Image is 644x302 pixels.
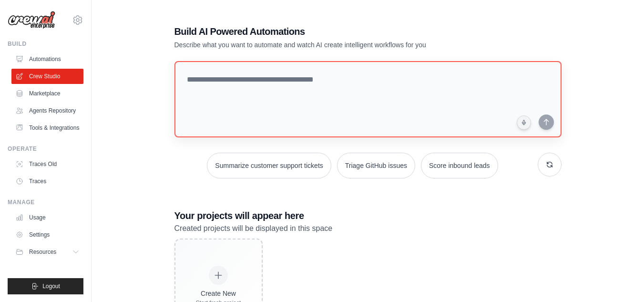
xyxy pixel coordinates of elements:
[11,174,83,189] a: Traces
[174,209,562,222] h3: Your projects will appear here
[8,278,83,294] button: Logout
[8,11,55,29] img: Logo
[11,156,83,172] a: Traces Old
[207,153,331,178] button: Summarize customer support tickets
[11,120,83,135] a: Tools & Integrations
[538,153,562,177] button: Get new suggestions
[421,153,498,178] button: Score inbound leads
[42,282,60,290] span: Logout
[196,289,241,298] div: Create New
[11,86,83,101] a: Marketplace
[596,256,644,302] div: Widget de chat
[174,222,562,235] p: Created projects will be displayed in this space
[596,256,644,302] iframe: Chat Widget
[8,40,83,48] div: Build
[8,198,83,206] div: Manage
[11,69,83,84] a: Crew Studio
[337,153,415,178] button: Triage GitHub issues
[517,115,531,130] button: Click to speak your automation idea
[174,40,495,50] p: Describe what you want to automate and watch AI create intelligent workflows for you
[11,227,83,242] a: Settings
[174,25,495,38] h1: Build AI Powered Automations
[8,145,83,153] div: Operate
[11,244,83,260] button: Resources
[11,103,83,118] a: Agents Repository
[11,52,83,67] a: Automations
[11,210,83,225] a: Usage
[29,248,56,256] span: Resources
